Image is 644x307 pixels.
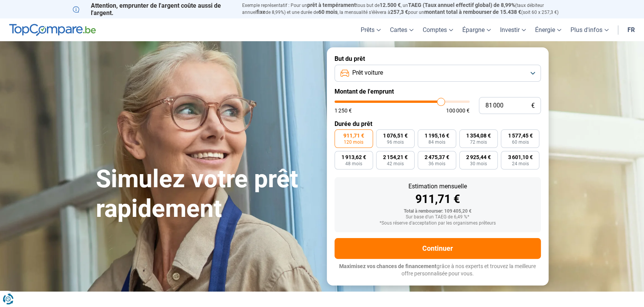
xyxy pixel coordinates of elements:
span: 84 mois [428,140,445,144]
span: 100 000 € [446,108,470,113]
a: Plus d'infos [566,18,613,41]
div: 911,71 € [341,193,535,205]
span: 1 250 € [335,108,352,113]
span: 2 925,44 € [466,154,491,160]
span: 42 mois [387,161,404,166]
a: Épargne [458,18,495,41]
label: But du prêt [335,55,541,62]
a: Énergie [530,18,566,41]
label: Durée du prêt [335,120,541,127]
span: 96 mois [387,140,404,144]
span: 2 154,21 € [383,154,408,160]
img: TopCompare [9,24,96,36]
div: Estimation mensuelle [341,183,535,190]
a: fr [623,18,639,41]
span: prêt à tempérament [307,2,356,8]
div: Sur base d'un TAEG de 6,49 %* [341,215,535,220]
span: 2 475,37 € [425,154,449,160]
span: 120 mois [344,140,363,144]
a: Cartes [385,18,418,41]
p: grâce à nos experts et trouvez la meilleure offre personnalisée pour vous. [335,263,541,278]
a: Investir [495,18,530,41]
span: 60 mois [318,9,338,15]
span: € [531,102,535,109]
span: 911,71 € [343,133,364,138]
span: 36 mois [428,161,445,166]
button: Continuer [335,238,541,259]
h1: Simulez votre prêt rapidement [96,164,318,224]
span: Maximisez vos chances de financement [339,263,437,269]
span: Prêt voiture [352,69,383,77]
span: 1 354,08 € [466,133,491,138]
span: montant total à rembourser de 15.438 € [424,9,521,15]
span: 1 076,51 € [383,133,408,138]
p: Exemple représentatif : Pour un tous but de , un (taux débiteur annuel de 8,99%) et une durée de ... [242,2,572,16]
span: 12.500 € [380,2,401,8]
span: 1 577,45 € [508,133,532,138]
span: 30 mois [470,161,487,166]
span: 1 913,62 € [341,154,366,160]
span: 72 mois [470,140,487,144]
button: Prêt voiture [335,65,541,82]
span: fixe [256,9,266,15]
span: 48 mois [345,161,362,166]
span: TAEG (Taux annuel effectif global) de 8,99% [408,2,515,8]
span: 257,3 € [390,9,408,15]
div: Total à rembourser: 109 405,20 € [341,209,535,214]
div: *Sous réserve d'acceptation par les organismes prêteurs [341,221,535,226]
span: 24 mois [512,161,529,166]
a: Prêts [356,18,385,41]
span: 3 601,10 € [508,154,532,160]
a: Comptes [418,18,458,41]
label: Montant de l'emprunt [335,88,541,95]
span: 60 mois [512,140,529,144]
p: Attention, emprunter de l'argent coûte aussi de l'argent. [73,2,233,17]
span: 1 195,16 € [425,133,449,138]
